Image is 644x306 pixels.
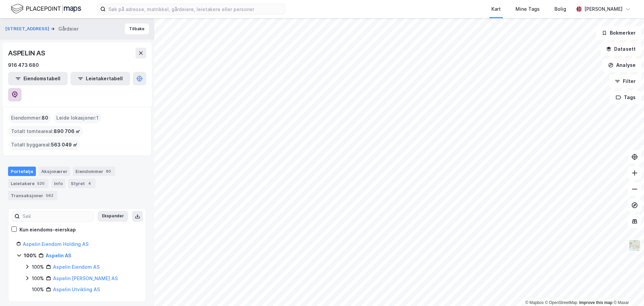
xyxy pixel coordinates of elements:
[125,24,149,34] button: Tilbake
[596,26,641,40] button: Bokmerker
[8,179,49,188] div: Leietakere
[628,239,641,252] img: Z
[36,180,46,187] div: 520
[32,286,44,294] div: 100%
[516,5,540,13] div: Mine Tags
[98,211,128,222] button: Ekspander
[53,287,100,292] a: Aspelin Utvikling AS
[8,72,68,85] button: Eiendomstabell
[45,192,55,199] div: 562
[525,300,544,305] a: Mapbox
[8,167,36,176] div: Portefølje
[32,263,44,271] div: 100%
[42,114,48,122] span: 80
[8,113,51,123] div: Eiendommer :
[32,274,44,282] div: 100%
[96,114,99,122] span: 1
[105,168,112,175] div: 80
[54,113,101,123] div: Leide lokasjoner :
[53,275,118,281] a: Aspelin [PERSON_NAME] AS
[554,5,566,13] div: Bolig
[11,3,81,15] img: logo.f888ab2527a4732fd821a326f86c7f29.svg
[602,58,641,72] button: Analyse
[8,61,39,69] div: 916 473 680
[8,126,83,137] div: Totalt tomteareal :
[51,141,77,149] span: 563 049 ㎡
[19,226,76,234] div: Kun eiendoms-eierskap
[610,274,644,306] iframe: Chat Widget
[24,252,37,260] div: 100%
[51,179,65,188] div: Info
[600,42,641,56] button: Datasett
[491,5,501,13] div: Kart
[70,72,130,85] button: Leietakertabell
[53,264,100,270] a: Aspelin Eiendom AS
[73,167,115,176] div: Eiendommer
[23,241,89,247] a: Aspelin Eiendom Holding AS
[39,167,70,176] div: Aksjonærer
[8,139,80,150] div: Totalt byggareal :
[86,180,93,187] div: 4
[8,48,47,58] div: ASPELIN AS
[54,127,80,135] span: 890 706 ㎡
[58,25,78,33] div: Gårdeier
[68,179,96,188] div: Styret
[20,211,93,221] input: Søk
[5,26,51,32] button: [STREET_ADDRESS]
[8,191,57,200] div: Transaksjoner
[584,5,623,13] div: [PERSON_NAME]
[106,4,285,14] input: Søk på adresse, matrikkel, gårdeiere, leietakere eller personer
[545,300,578,305] a: OpenStreetMap
[610,91,641,104] button: Tags
[46,253,71,258] a: Aspelin AS
[579,300,612,305] a: Improve this map
[609,75,641,88] button: Filter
